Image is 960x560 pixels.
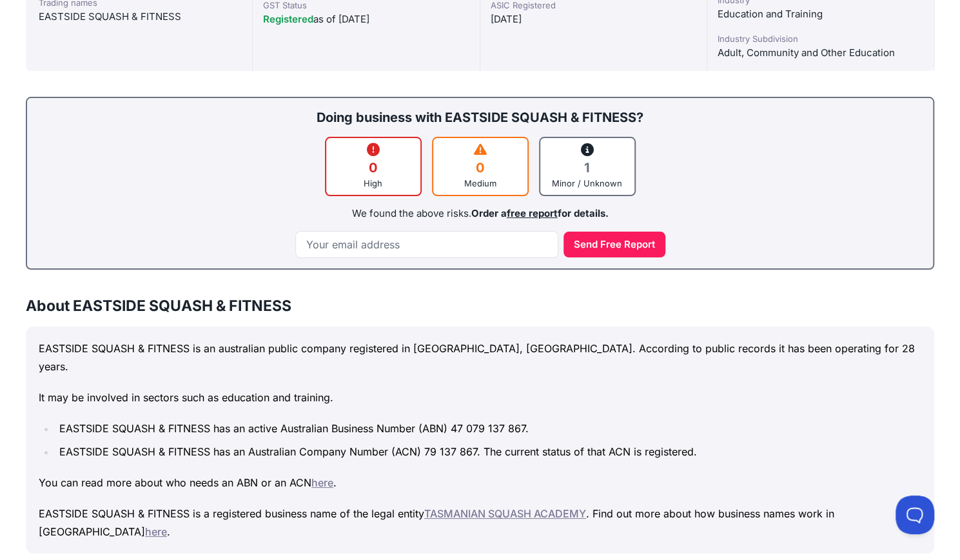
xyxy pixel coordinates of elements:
div: 0 [331,159,415,177]
div: Minor / Unknown [545,177,629,190]
div: Education and Training [718,6,923,22]
a: TASMANIAN SQUASH ACADEMY [424,507,586,520]
div: We found the above risks. [40,206,920,221]
div: as of [DATE] [263,12,469,27]
p: EASTSIDE SQUASH & FITNESS is a registered business name of the legal entity . Find out more about... [39,505,921,541]
a: here [145,525,167,538]
span: Registered [263,13,313,25]
div: Industry Subdivision [718,32,923,45]
li: EASTSIDE SQUASH & FITNESS has an Australian Company Number (ACN) 79 137 867. The current status o... [55,443,921,461]
div: Medium [438,177,522,190]
input: Your email address [295,231,558,258]
div: High [331,177,415,190]
p: You can read more about who needs an ABN or an ACN . [39,474,921,492]
div: Adult, Community and Other Education [718,45,923,61]
iframe: Toggle Customer Support [896,495,934,534]
div: Doing business with EASTSIDE SQUASH & FITNESS? [40,108,920,126]
h3: About EASTSIDE SQUASH & FITNESS [26,295,934,316]
li: EASTSIDE SQUASH & FITNESS has an active Australian Business Number (ABN) 47 079 137 867. [55,419,921,437]
div: 1 [545,159,629,177]
span: Order a for details. [471,207,609,219]
p: It may be involved in sectors such as education and training. [39,388,921,406]
div: 0 [438,159,522,177]
div: EASTSIDE SQUASH & FITNESS [39,9,239,25]
a: free report [507,207,558,219]
div: [DATE] [491,12,696,27]
a: here [311,476,333,489]
button: Send Free Report [563,232,665,257]
p: EASTSIDE SQUASH & FITNESS is an australian public company registered in [GEOGRAPHIC_DATA], [GEOGR... [39,339,921,375]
